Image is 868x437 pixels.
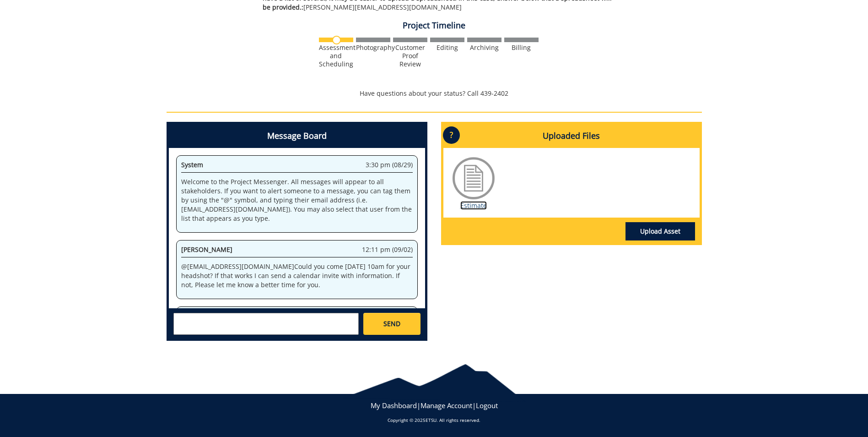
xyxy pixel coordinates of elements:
[332,36,341,44] img: no
[371,401,417,410] a: My Dashboard
[504,44,539,52] div: Billing
[181,160,203,169] span: System
[356,44,390,52] div: Photography
[173,313,359,335] textarea: messageToSend
[167,89,702,98] p: Have questions about your status? Call 439-2402
[181,245,232,254] span: [PERSON_NAME]
[181,177,413,223] p: Welcome to the Project Messenger. All messages will appear to all stakeholders. If you want to al...
[430,44,464,52] div: Editing
[426,417,437,423] a: ETSU
[393,44,427,68] div: Customer Proof Review
[460,201,487,210] a: Estimate
[443,124,700,148] h4: Uploaded Files
[443,126,460,144] p: ?
[421,401,472,410] a: Manage Account
[467,44,501,52] div: Archiving
[362,245,413,254] span: 12:11 pm (09/02)
[169,124,425,148] h4: Message Board
[366,160,413,169] span: 3:30 pm (08/29)
[167,21,702,30] h4: Project Timeline
[383,319,400,328] span: SEND
[363,313,420,335] a: SEND
[476,401,498,410] a: Logout
[319,44,353,68] div: Assessment and Scheduling
[181,262,413,290] p: @ [EMAIL_ADDRESS][DOMAIN_NAME] Could you come [DATE] 10am for your headshot? If that works I can ...
[625,222,695,240] a: Upload Asset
